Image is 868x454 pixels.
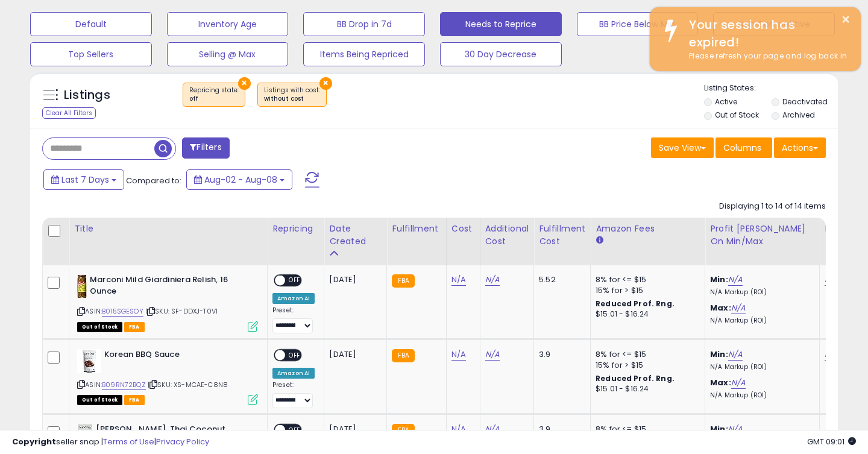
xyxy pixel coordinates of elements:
div: 15% for > $15 [596,285,696,296]
div: Fulfillment Cost [539,222,585,248]
span: Compared to: [126,175,181,186]
button: × [319,77,332,90]
h5: Listings [64,87,110,104]
div: $15.01 - $16.24 [596,384,696,394]
div: ASIN: [77,349,258,404]
div: Cost [451,222,475,235]
div: Preset: [272,306,315,333]
div: Amazon AI [272,368,315,379]
span: All listings that are currently out of stock and unavailable for purchase on Amazon [77,395,122,405]
a: N/A [731,377,746,389]
a: N/A [825,348,839,361]
p: N/A Markup (ROI) [710,288,810,297]
img: 41Zw8twNiZL._SL40_.jpg [77,274,87,298]
button: BB Price Below Min [577,12,699,36]
div: [DATE] [329,349,377,360]
span: FBA [124,322,145,332]
div: Displaying 1 to 14 of 14 items [719,201,826,212]
button: × [238,77,251,90]
a: N/A [728,274,743,286]
div: 3.9 [539,349,581,360]
button: Top Sellers [30,42,152,66]
div: Your session has expired! [680,16,852,51]
div: 8% for <= $15 [596,349,696,360]
div: seller snap | | [12,437,209,448]
button: Actions [774,137,826,158]
img: 41DkK6MUyiL._SL40_.jpg [77,349,101,373]
label: Active [715,96,737,107]
b: Marconi Mild Giardiniera Relish, 16 Ounce [90,274,236,300]
div: Clear All Filters [42,107,96,119]
div: Title [74,222,262,235]
span: | SKU: SF-DDXJ-T0V1 [145,306,218,316]
div: ASIN: [77,274,258,330]
span: Aug-02 - Aug-08 [204,174,277,186]
button: 30 Day Decrease [440,42,562,66]
div: Additional Cost [485,222,529,248]
p: N/A Markup (ROI) [710,363,810,371]
span: OFF [285,276,304,286]
button: Save View [651,137,714,158]
b: Korean BBQ Sauce [104,349,251,364]
b: Max: [710,377,731,388]
div: 5.52 [539,274,581,285]
a: N/A [451,348,466,361]
p: N/A Markup (ROI) [710,391,810,400]
div: Amazon AI [272,293,315,304]
a: Privacy Policy [156,436,209,447]
b: Reduced Prof. Rng. [596,298,675,309]
a: N/A [825,274,839,286]
strong: Copyright [12,436,56,447]
span: FBA [124,395,145,405]
a: N/A [485,274,500,286]
a: B015SGESOY [102,306,143,317]
button: Aug-02 - Aug-08 [186,169,292,190]
small: FBA [392,274,414,288]
a: N/A [485,348,500,361]
b: Reduced Prof. Rng. [596,373,675,383]
small: Amazon Fees. [596,235,603,246]
b: Min: [710,348,728,360]
label: Out of Stock [715,110,759,120]
a: Terms of Use [103,436,154,447]
button: Inventory Age [167,12,289,36]
div: Profit [PERSON_NAME] on Min/Max [710,222,814,248]
b: Max: [710,302,731,314]
div: 8% for <= $15 [596,274,696,285]
button: Needs to Reprice [440,12,562,36]
a: N/A [728,348,743,361]
small: FBA [392,349,414,362]
a: N/A [451,274,466,286]
div: Preset: [272,381,315,408]
span: OFF [285,350,304,360]
label: Deactivated [782,96,828,107]
button: Filters [182,137,229,159]
span: Repricing state : [189,86,239,104]
span: All listings that are currently out of stock and unavailable for purchase on Amazon [77,322,122,332]
div: Please refresh your page and log back in [680,51,852,62]
button: × [841,12,851,27]
div: Fulfillment [392,222,441,235]
b: Min: [710,274,728,285]
div: Repricing [272,222,319,235]
span: | SKU: XS-MCAE-C8N8 [148,380,228,389]
a: N/A [731,302,746,314]
button: Last 7 Days [43,169,124,190]
a: B09RN72BQZ [102,380,146,390]
div: without cost [264,95,320,103]
button: Selling @ Max [167,42,289,66]
div: off [189,95,239,103]
button: Columns [715,137,772,158]
span: 2025-08-18 09:01 GMT [807,436,856,447]
button: Default [30,12,152,36]
div: 15% for > $15 [596,360,696,371]
span: Last 7 Days [61,174,109,186]
span: Listings with cost : [264,86,320,104]
th: The percentage added to the cost of goods (COGS) that forms the calculator for Min & Max prices. [705,218,820,265]
div: Amazon Fees [596,222,700,235]
p: N/A Markup (ROI) [710,317,810,325]
button: BB Drop in 7d [303,12,425,36]
span: Columns [723,142,761,154]
div: [DATE] [329,274,377,285]
p: Listing States: [704,83,838,94]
